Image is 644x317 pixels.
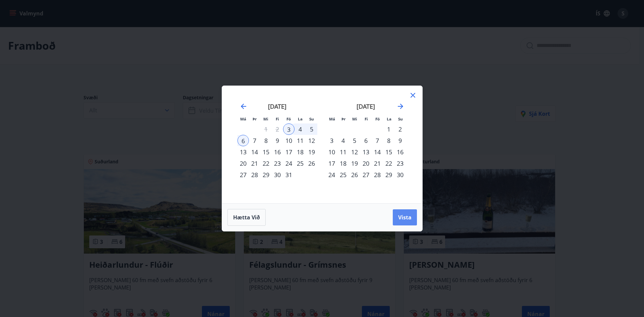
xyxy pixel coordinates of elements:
div: 23 [272,158,283,169]
div: 9 [272,135,283,146]
div: 21 [372,158,383,169]
td: Choose miðvikudagur, 5. nóvember 2025 as your check-in date. It’s available. [349,135,360,146]
div: 14 [372,146,383,158]
div: 23 [394,158,406,169]
div: 26 [306,158,317,169]
div: 25 [294,158,306,169]
td: Selected as start date. föstudagur, 3. október 2025 [283,123,294,135]
strong: [DATE] [357,102,375,110]
td: Choose mánudagur, 20. október 2025 as your check-in date. It’s available. [237,158,249,169]
div: 20 [360,158,372,169]
td: Choose fimmtudagur, 27. nóvember 2025 as your check-in date. It’s available. [360,169,372,180]
div: 26 [349,169,360,180]
td: Choose þriðjudagur, 28. október 2025 as your check-in date. It’s available. [249,169,260,180]
td: Choose þriðjudagur, 18. nóvember 2025 as your check-in date. It’s available. [337,158,349,169]
span: Hætta við [233,214,260,221]
td: Choose mánudagur, 17. nóvember 2025 as your check-in date. It’s available. [326,158,337,169]
div: 18 [294,146,306,158]
td: Choose laugardagur, 8. nóvember 2025 as your check-in date. It’s available. [383,135,394,146]
td: Choose miðvikudagur, 26. nóvember 2025 as your check-in date. It’s available. [349,169,360,180]
td: Choose laugardagur, 29. nóvember 2025 as your check-in date. It’s available. [383,169,394,180]
small: Fi [365,116,368,121]
div: 5 [349,135,360,146]
div: 2 [394,123,406,135]
td: Choose laugardagur, 15. nóvember 2025 as your check-in date. It’s available. [383,146,394,158]
td: Choose fimmtudagur, 20. nóvember 2025 as your check-in date. It’s available. [360,158,372,169]
small: Mi [352,116,357,121]
td: Choose miðvikudagur, 8. október 2025 as your check-in date. It’s available. [260,135,272,146]
small: Mi [263,116,268,121]
div: 18 [337,158,349,169]
td: Choose laugardagur, 18. október 2025 as your check-in date. It’s available. [294,146,306,158]
td: Choose miðvikudagur, 22. október 2025 as your check-in date. It’s available. [260,158,272,169]
td: Not available. miðvikudagur, 1. október 2025 [260,123,272,135]
td: Choose miðvikudagur, 12. nóvember 2025 as your check-in date. It’s available. [349,146,360,158]
td: Choose fimmtudagur, 13. nóvember 2025 as your check-in date. It’s available. [360,146,372,158]
div: 20 [237,158,249,169]
div: 11 [294,135,306,146]
td: Selected as end date. mánudagur, 6. október 2025 [237,135,249,146]
td: Choose þriðjudagur, 21. október 2025 as your check-in date. It’s available. [249,158,260,169]
div: 4 [294,123,306,135]
div: 7 [249,135,260,146]
div: 1 [383,123,394,135]
td: Choose þriðjudagur, 7. október 2025 as your check-in date. It’s available. [249,135,260,146]
small: La [387,116,391,121]
strong: [DATE] [268,102,286,110]
div: 6 [237,135,249,146]
div: Move forward to switch to the next month. [396,102,405,110]
button: Vista [393,209,417,225]
div: 30 [394,169,406,180]
div: 12 [349,146,360,158]
td: Choose sunnudagur, 30. nóvember 2025 as your check-in date. It’s available. [394,169,406,180]
small: La [298,116,303,121]
td: Choose mánudagur, 10. nóvember 2025 as your check-in date. It’s available. [326,146,337,158]
td: Choose þriðjudagur, 4. nóvember 2025 as your check-in date. It’s available. [337,135,349,146]
td: Choose fimmtudagur, 9. október 2025 as your check-in date. It’s available. [272,135,283,146]
td: Choose þriðjudagur, 25. nóvember 2025 as your check-in date. It’s available. [337,169,349,180]
td: Choose sunnudagur, 16. nóvember 2025 as your check-in date. It’s available. [394,146,406,158]
td: Choose sunnudagur, 2. nóvember 2025 as your check-in date. It’s available. [394,123,406,135]
button: Hætta við [227,209,266,226]
td: Choose mánudagur, 13. október 2025 as your check-in date. It’s available. [237,146,249,158]
div: 8 [260,135,272,146]
div: 10 [326,146,337,158]
td: Choose sunnudagur, 23. nóvember 2025 as your check-in date. It’s available. [394,158,406,169]
small: Fi [276,116,279,121]
td: Choose föstudagur, 28. nóvember 2025 as your check-in date. It’s available. [372,169,383,180]
div: 28 [372,169,383,180]
div: 27 [360,169,372,180]
td: Choose föstudagur, 14. nóvember 2025 as your check-in date. It’s available. [372,146,383,158]
div: 13 [360,146,372,158]
td: Choose þriðjudagur, 11. nóvember 2025 as your check-in date. It’s available. [337,146,349,158]
td: Choose föstudagur, 7. nóvember 2025 as your check-in date. It’s available. [372,135,383,146]
div: 16 [394,146,406,158]
div: 16 [272,146,283,158]
td: Choose laugardagur, 1. nóvember 2025 as your check-in date. It’s available. [383,123,394,135]
td: Selected. laugardagur, 4. október 2025 [294,123,306,135]
div: 8 [383,135,394,146]
div: 3 [283,123,294,135]
td: Choose laugardagur, 11. október 2025 as your check-in date. It’s available. [294,135,306,146]
div: 31 [283,169,294,180]
small: Fö [375,116,380,121]
div: 27 [237,169,249,180]
div: 5 [306,123,317,135]
td: Choose sunnudagur, 19. október 2025 as your check-in date. It’s available. [306,146,317,158]
div: 9 [394,135,406,146]
td: Choose föstudagur, 17. október 2025 as your check-in date. It’s available. [283,146,294,158]
div: 10 [283,135,294,146]
td: Choose laugardagur, 22. nóvember 2025 as your check-in date. It’s available. [383,158,394,169]
div: 24 [283,158,294,169]
td: Choose þriðjudagur, 14. október 2025 as your check-in date. It’s available. [249,146,260,158]
small: Þr [253,116,257,121]
small: Þr [341,116,345,121]
td: Not available. fimmtudagur, 2. október 2025 [272,123,283,135]
td: Choose sunnudagur, 9. nóvember 2025 as your check-in date. It’s available. [394,135,406,146]
div: 22 [260,158,272,169]
div: 13 [237,146,249,158]
small: Su [309,116,314,121]
div: 21 [249,158,260,169]
div: Calendar [230,94,414,195]
td: Choose fimmtudagur, 16. október 2025 as your check-in date. It’s available. [272,146,283,158]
